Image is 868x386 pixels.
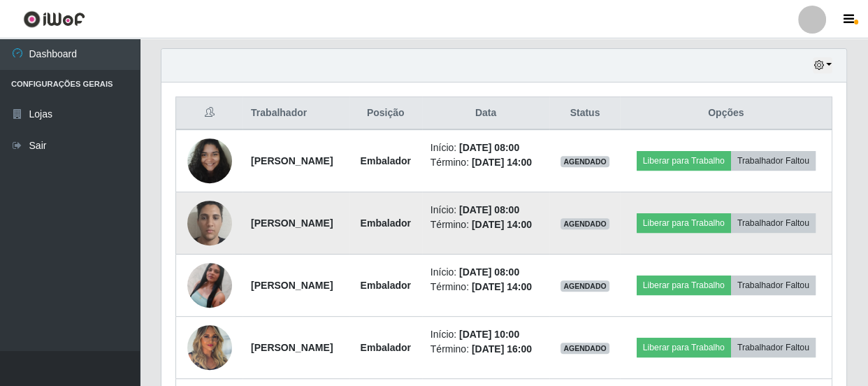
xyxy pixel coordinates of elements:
[637,276,731,295] button: Liberar para Trabalho
[472,219,532,230] time: [DATE] 14:00
[459,266,519,278] time: [DATE] 08:00
[431,141,542,155] li: Início:
[620,97,832,130] th: Opções
[422,97,550,130] th: Data
[560,156,609,167] span: AGENDADO
[459,142,519,153] time: [DATE] 08:00
[459,204,519,215] time: [DATE] 08:00
[431,203,542,217] li: Início:
[472,343,532,355] time: [DATE] 16:00
[187,317,232,377] img: 1755882104624.jpeg
[637,213,731,233] button: Liberar para Trabalho
[361,342,411,353] strong: Embalador
[459,329,519,340] time: [DATE] 10:00
[187,131,232,190] img: 1756407512145.jpeg
[472,157,532,168] time: [DATE] 14:00
[349,97,422,130] th: Posição
[361,155,411,166] strong: Embalador
[637,338,731,357] button: Liberar para Trabalho
[472,281,532,292] time: [DATE] 14:00
[187,245,232,325] img: 1757073301466.jpeg
[431,265,542,280] li: Início:
[637,151,731,171] button: Liberar para Trabalho
[431,327,542,342] li: Início:
[431,342,542,357] li: Término:
[731,276,816,295] button: Trabalhador Faltou
[251,280,333,291] strong: [PERSON_NAME]
[731,151,816,171] button: Trabalhador Faltou
[560,280,609,292] span: AGENDADO
[560,218,609,229] span: AGENDADO
[549,97,620,130] th: Status
[731,338,816,357] button: Trabalhador Faltou
[243,97,349,130] th: Trabalhador
[431,155,542,170] li: Término:
[251,217,333,229] strong: [PERSON_NAME]
[361,217,411,229] strong: Embalador
[23,10,85,28] img: CoreUI Logo
[251,155,333,166] strong: [PERSON_NAME]
[431,217,542,232] li: Término:
[431,280,542,294] li: Término:
[560,343,609,354] span: AGENDADO
[251,342,333,353] strong: [PERSON_NAME]
[361,280,411,291] strong: Embalador
[187,172,232,273] img: 1756165895154.jpeg
[731,213,816,233] button: Trabalhador Faltou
